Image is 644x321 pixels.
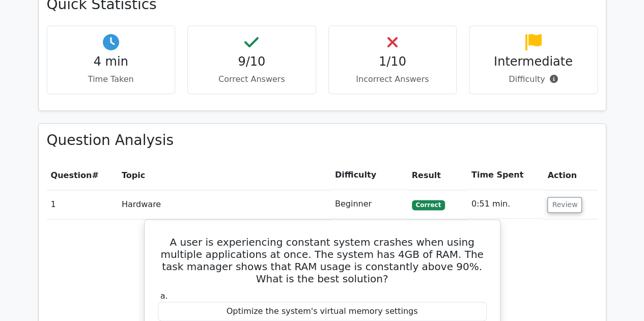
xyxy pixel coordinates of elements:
p: Time Taken [55,73,167,85]
th: # [47,161,118,190]
p: Correct Answers [196,73,307,85]
h4: Intermediate [478,54,589,69]
td: 0:51 min. [467,190,544,219]
h4: 1/10 [337,54,449,69]
h3: Question Analysis [47,132,598,149]
h4: 9/10 [196,54,307,69]
th: Action [543,161,597,190]
span: Question [51,170,92,180]
button: Review [547,197,582,213]
span: a. [160,291,168,301]
th: Result [408,161,467,190]
td: 1 [47,190,118,219]
h5: A user is experiencing constant system crashes when using multiple applications at once. The syst... [157,236,488,285]
td: Beginner [331,190,408,219]
td: Hardware [118,190,331,219]
p: Difficulty [478,73,589,85]
th: Topic [118,161,331,190]
h4: 4 min [55,54,167,69]
p: Incorrect Answers [337,73,449,85]
th: Difficulty [331,161,408,190]
span: Correct [412,200,445,210]
th: Time Spent [467,161,544,190]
